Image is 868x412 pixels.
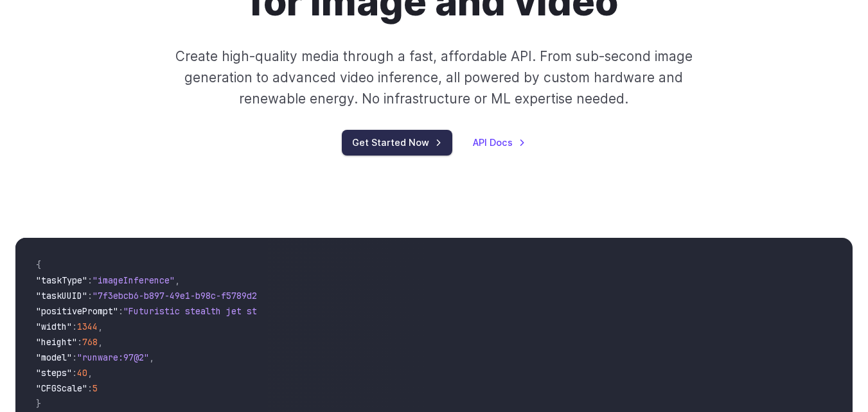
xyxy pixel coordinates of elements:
[87,290,93,301] span: :
[87,382,93,394] span: :
[36,398,41,409] span: }
[149,352,154,363] span: ,
[87,367,93,379] span: ,
[118,305,123,317] span: :
[36,321,72,332] span: "width"
[98,336,103,348] span: ,
[77,352,149,363] span: "runware:97@2"
[473,135,526,150] a: API Docs
[36,290,87,301] span: "taskUUID"
[36,259,41,271] span: {
[36,305,118,317] span: "positivePrompt"
[87,274,93,286] span: :
[93,290,288,301] span: "7f3ebcb6-b897-49e1-b98c-f5789d2d40d7"
[166,46,702,110] p: Create high-quality media through a fast, affordable API. From sub-second image generation to adv...
[72,352,77,363] span: :
[93,274,175,286] span: "imageInference"
[98,321,103,332] span: ,
[36,382,87,394] span: "CFGScale"
[36,367,72,379] span: "steps"
[342,130,452,155] a: Get Started Now
[36,352,72,363] span: "model"
[175,274,180,286] span: ,
[72,367,77,379] span: :
[36,336,77,348] span: "height"
[72,321,77,332] span: :
[93,382,98,394] span: 5
[77,321,98,332] span: 1344
[77,336,82,348] span: :
[77,367,87,379] span: 40
[36,274,87,286] span: "taskType"
[82,336,98,348] span: 768
[123,305,591,317] span: "Futuristic stealth jet streaking through a neon-lit cityscape with glowing purple exhaust"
